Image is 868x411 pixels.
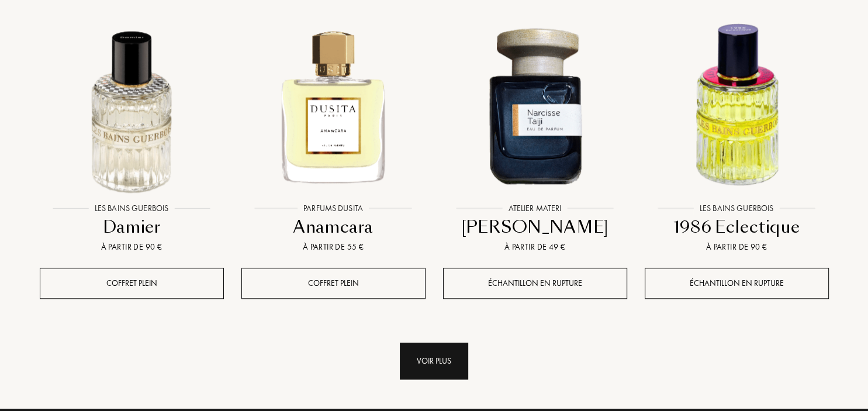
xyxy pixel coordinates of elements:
a: Narcisse Taiji Atelier MateriAtelier Materi[PERSON_NAME]À partir de 49 € [443,1,627,268]
a: 1986 Eclectique Les Bains GuerboisLes Bains Guerbois1986 EclectiqueÀ partir de 90 € [645,1,829,268]
div: À partir de 55 € [246,241,421,253]
div: Voir plus [400,343,468,379]
div: À partir de 49 € [448,241,623,253]
img: Damier Les Bains Guerbois [41,14,223,196]
div: Échantillon en rupture [645,268,829,299]
div: Coffret plein [241,268,426,299]
a: Anamcara Parfums DusitaParfums DusitaAnamcaraÀ partir de 55 € [241,1,426,268]
img: Anamcara Parfums Dusita [243,14,424,196]
img: Narcisse Taiji Atelier Materi [444,14,626,196]
div: Coffret plein [40,268,224,299]
div: À partir de 90 € [44,241,219,253]
img: 1986 Eclectique Les Bains Guerbois [646,14,828,196]
div: À partir de 90 € [649,241,824,253]
div: Échantillon en rupture [443,268,627,299]
a: Damier Les Bains GuerboisLes Bains GuerboisDamierÀ partir de 90 € [40,1,224,268]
